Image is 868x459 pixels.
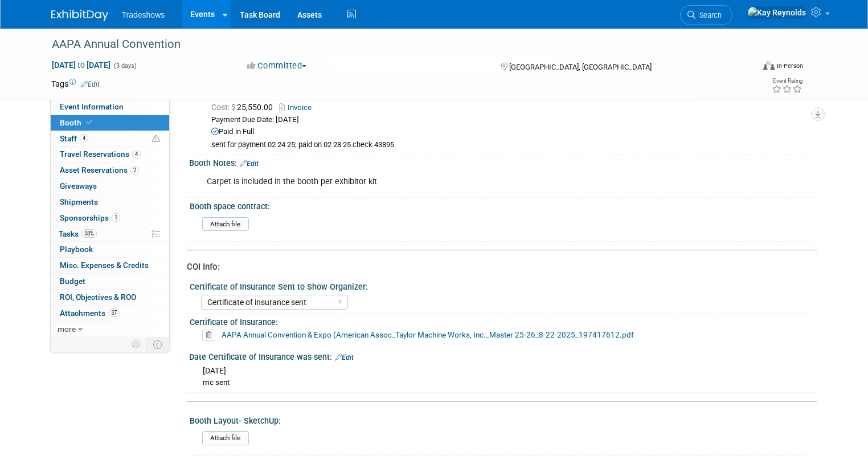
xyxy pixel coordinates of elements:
a: more [51,322,169,337]
a: Shipments [51,194,169,210]
span: 4 [80,134,88,143]
span: Search [695,11,722,19]
div: Date Certificate of Insurance was sent: [189,348,817,363]
span: Event Information [60,102,124,111]
div: Paid in Full [211,127,809,137]
a: Staff4 [51,131,169,147]
td: Toggle Event Tabs [146,337,169,352]
span: Budget [60,277,85,286]
span: Misc. Expenses & Credits [60,261,149,270]
span: Potential Scheduling Conflict -- at least one attendee is tagged in another overlapping event. [152,134,160,144]
span: Booth [60,118,95,127]
div: Booth Layout- SketchUp: [190,412,812,426]
img: Kay Reynolds [747,6,806,19]
span: Tasks [59,229,97,238]
span: ROI, Objectives & ROO [60,293,136,302]
span: Sponsorships [60,213,120,222]
a: Misc. Expenses & Credits [51,258,169,273]
span: Tradeshows [122,10,165,19]
div: COI Info: [187,261,809,273]
span: 37 [108,308,120,317]
div: mc sent [203,377,809,388]
div: In-Person [776,62,803,70]
a: Event Information [51,99,169,115]
span: 25,550.00 [211,103,277,112]
span: Giveaways [60,181,97,190]
img: Format-Inperson.png [763,61,775,70]
a: Tasks58% [51,226,169,242]
div: Payment Due Date: [DATE] [211,115,809,125]
div: Booth space contract: [190,198,812,212]
a: Delete attachment? [202,331,220,339]
i: Booth reservation complete [87,119,92,125]
span: Travel Reservations [60,149,141,159]
span: Asset Reservations [60,165,139,174]
span: 4 [132,150,141,159]
div: Event Rating [772,78,803,84]
div: Carpet is included in the booth per exhibitor kit [199,170,695,193]
a: Attachments37 [51,306,169,321]
span: more [58,324,76,334]
a: Playbook [51,242,169,257]
img: ExhibitDay [51,10,108,21]
a: ROI, Objectives & ROO [51,290,169,305]
a: Edit [240,160,259,168]
a: Travel Reservations4 [51,147,169,162]
span: [DATE] [DATE] [51,60,111,70]
span: Shipments [60,197,98,206]
button: Committed [243,60,311,72]
a: Asset Reservations2 [51,163,169,178]
span: [DATE] [203,366,226,375]
a: Invoice [279,103,317,112]
span: 58% [81,229,97,238]
div: Event Format [692,59,803,76]
span: [GEOGRAPHIC_DATA], [GEOGRAPHIC_DATA] [509,63,652,71]
span: (3 days) [113,62,137,70]
span: 2 [130,166,139,174]
span: to [76,60,87,70]
div: sent for payment 02 24 25; paid on 02 28 25 check 43895 [211,140,809,150]
a: Edit [81,80,100,88]
a: Giveaways [51,178,169,194]
div: Reserved [198,86,809,150]
span: Staff [60,134,88,143]
div: Booth Notes: [189,155,817,169]
span: Attachments [60,308,120,318]
a: Search [680,5,732,25]
a: Booth [51,115,169,131]
a: AAPA Annual Convention & Expo (American Assoc_Taylor Machine Works, Inc._Master 25-26_8-22-2025_1... [222,330,634,339]
span: 1 [112,213,120,222]
span: Cost: $ [211,103,237,112]
a: Edit [335,354,354,361]
span: Playbook [60,245,93,254]
td: Tags [51,78,100,90]
a: Budget [51,274,169,289]
a: Sponsorships1 [51,210,169,226]
div: Certificate of Insurance Sent to Show Organizer: [190,278,812,293]
div: AAPA Annual Convention [48,34,739,55]
div: Certificate of Insurance: [190,314,812,328]
td: Personalize Event Tab Strip [126,337,146,352]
